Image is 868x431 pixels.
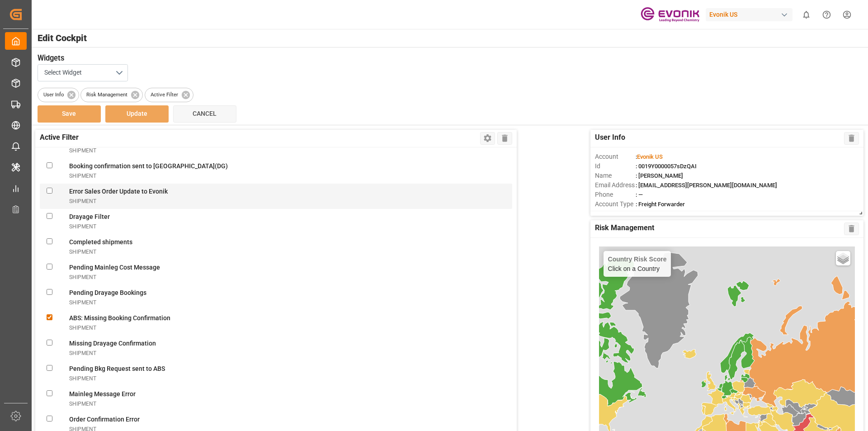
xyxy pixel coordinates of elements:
[595,223,654,235] span: Risk Management
[38,64,128,81] button: open menu
[69,314,170,322] span: ABS: Missing Booking Confirmation
[706,8,793,21] div: Evonik US
[173,105,236,123] button: Cancel
[38,31,861,45] span: Edit Cockpit
[69,198,96,204] span: SHIPMENT
[69,375,96,382] span: SHIPMENT
[69,238,132,246] span: Completed shipments
[816,5,837,25] button: Help Center
[796,5,816,25] button: show 0 new notifications
[38,88,79,102] div: User Info
[69,223,96,230] span: SHIPMENT
[80,88,143,102] div: Risk Management
[706,6,796,23] button: Evonik US
[69,249,96,255] span: SHIPMENT
[69,188,168,195] span: Error Sales Order Update to Evonik
[44,68,82,77] span: Select Widget
[38,53,852,64] h3: Widgets
[69,299,96,306] span: SHIPMENT
[69,340,156,347] span: Missing Drayage Confirmation
[595,132,625,145] span: User Info
[69,173,96,179] span: SHIPMENT
[69,213,110,220] span: Drayage Filter
[69,162,228,170] span: Booking confirmation sent to [GEOGRAPHIC_DATA](DG)
[69,147,96,154] span: SHIPMENT
[69,401,96,407] span: SHIPMENT
[69,289,146,296] span: Pending Drayage Bookings
[69,390,136,398] span: Mainleg Message Error
[69,365,165,372] span: Pending Bkg Request sent to ABS
[38,105,101,123] button: Save
[145,91,184,99] span: Active Filter
[145,88,193,102] div: Active Filter
[69,325,96,331] span: SHIPMENT
[641,7,699,23] img: Evonik-brand-mark-Deep-Purple-RGB.jpeg_1700498283.jpeg
[105,105,169,123] button: Update
[69,274,96,280] span: SHIPMENT
[69,416,140,423] span: Order Confirmation Error
[69,264,160,271] span: Pending Mainleg Cost Message
[38,91,69,99] span: User Info
[193,110,217,117] span: Cancel
[69,350,96,356] span: SHIPMENT
[81,91,133,99] span: Risk Management
[40,132,79,145] span: Active Filter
